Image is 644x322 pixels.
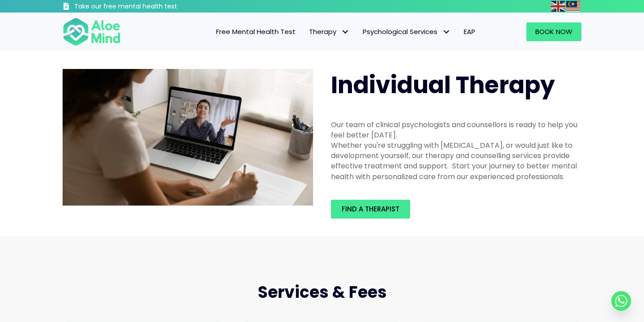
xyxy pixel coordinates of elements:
[74,2,225,11] h3: Take our free mental health test
[566,1,580,12] img: ms
[566,1,581,11] a: Malay
[302,22,356,41] a: TherapyTherapy: submenu
[331,200,410,219] a: Find a therapist
[132,22,482,41] nav: Menu
[209,22,302,41] a: Free Mental Health Test
[331,69,555,101] span: Individual Therapy
[535,27,572,36] span: Book Now
[464,27,475,36] span: EAP
[258,281,387,304] span: Services & Fees
[457,22,482,41] a: EAP
[526,22,581,41] a: Book Now
[63,2,225,13] a: Take our free mental health test
[331,120,581,140] div: Our team of clinical psychologists and counsellors is ready to help you feel better [DATE].
[356,22,457,41] a: Psychological ServicesPsychological Services: submenu
[551,1,565,12] img: en
[309,27,349,36] span: Therapy
[331,140,581,182] div: Whether you're struggling with [MEDICAL_DATA], or would just like to development yourself, our th...
[216,27,296,36] span: Free Mental Health Test
[342,204,399,214] span: Find a therapist
[63,17,121,47] img: Aloe mind Logo
[611,291,631,311] a: Whatsapp
[551,1,566,11] a: English
[63,69,313,206] img: Therapy online individual
[339,26,352,39] span: Therapy: submenu
[363,27,450,36] span: Psychological Services
[440,26,453,39] span: Psychological Services: submenu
